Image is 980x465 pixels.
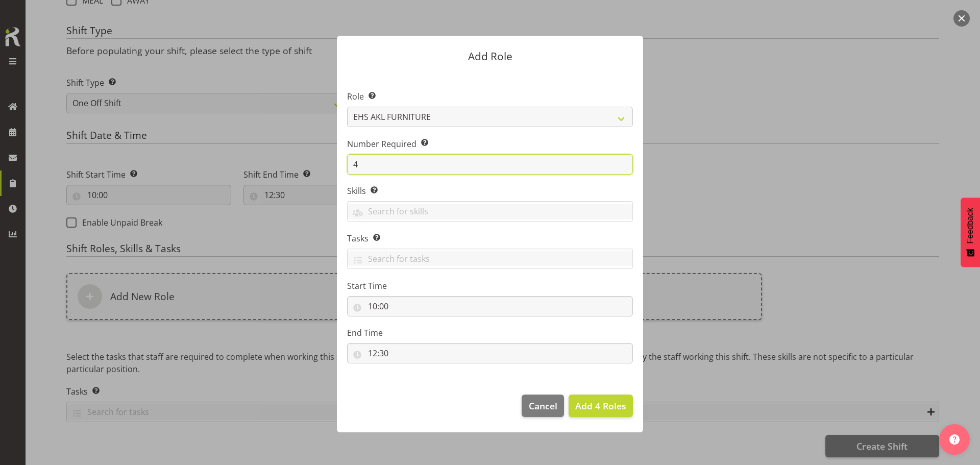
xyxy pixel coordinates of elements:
p: Add Role [347,51,633,62]
span: Add 4 Roles [575,400,626,412]
label: Tasks [347,232,633,244]
span: Cancel [529,399,557,412]
label: Skills [347,185,633,197]
span: Feedback [966,208,975,243]
label: Number Required [347,138,633,150]
button: Feedback - Show survey [961,198,980,267]
label: End Time [347,327,633,339]
label: Start Time [347,280,633,292]
input: Search for tasks [348,251,632,266]
button: Cancel [522,395,563,417]
input: Search for skills [348,204,632,219]
input: Click to select... [347,296,633,316]
img: help-xxl-2.png [949,434,960,445]
label: Role [347,90,633,103]
input: Click to select... [347,343,633,363]
button: Add 4 Roles [569,395,633,417]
